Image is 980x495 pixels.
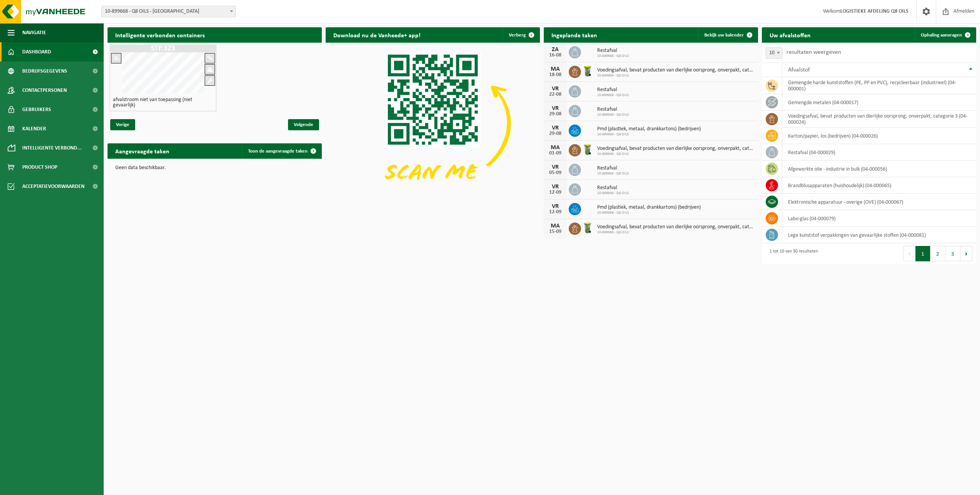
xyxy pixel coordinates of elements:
div: 29-08 [548,111,563,117]
span: 10-899668 - Q8 OILS [597,230,754,235]
span: Product Shop [22,158,57,177]
td: afgewerkte olie - industrie in bulk (04-000056) [782,161,976,177]
div: 29-08 [548,131,563,136]
span: Navigatie [22,23,46,42]
span: Pmd (plastiek, metaal, drankkartons) (bedrijven) [597,126,701,132]
h2: Intelligente verbonden containers [108,27,322,42]
span: Voedingsafval, bevat producten van dierlijke oorsprong, onverpakt, categorie 3 [597,146,754,152]
span: Dashboard [22,42,51,61]
h2: Ingeplande taken [544,27,605,42]
span: Restafval [597,165,629,171]
span: 10-899668 - Q8 OILS [597,54,629,58]
div: MA [548,223,563,229]
div: VR [548,164,563,170]
span: Pmd (plastiek, metaal, drankkartons) (bedrijven) [597,204,701,211]
td: labo-glas (04-000079) [782,210,976,227]
div: 12-09 [548,190,563,195]
span: Restafval [597,185,629,191]
td: brandblusapparaten (huishoudelijk) (04-000065) [782,177,976,194]
td: restafval (04-000029) [782,144,976,161]
button: Verberg [503,27,539,43]
button: Next [960,246,972,261]
img: Download de VHEPlus App [326,43,540,204]
span: Voedingsafval, bevat producten van dierlijke oorsprong, onverpakt, categorie 3 [597,67,754,73]
span: Toon de aangevraagde taken [248,149,308,154]
span: 10-899668 - Q8 OILS [597,113,629,117]
span: 10-899668 - Q8 OILS [597,152,754,156]
div: VR [548,203,563,209]
p: Geen data beschikbaar. [115,165,314,171]
span: Acceptatievoorwaarden [22,177,84,196]
div: ZA [548,47,563,53]
h1: STP.323 [111,45,215,52]
span: 10-899668 - Q8 OILS [597,132,701,137]
span: Voedingsafval, bevat producten van dierlijke oorsprong, onverpakt, categorie 3 [597,224,754,230]
span: Vorige [110,119,135,130]
span: Verberg [509,33,526,38]
button: 2 [930,246,945,261]
td: voedingsafval, bevat producten van dierlijke oorsprong, onverpakt, categorie 3 (04-000024) [782,111,976,128]
strong: LOGISTIEKE AFDELING Q8 OILS [840,8,909,14]
span: 10-899668 - Q8 OILS [597,93,629,98]
span: Ophaling aanvragen [921,33,962,38]
a: Toon de aangevraagde taken [242,143,321,159]
span: Bekijk uw kalender [704,33,744,38]
div: MA [548,66,563,72]
h2: Aangevraagde taken [108,143,177,158]
span: Restafval [597,87,629,93]
div: VR [548,86,563,92]
span: Afvalstof [788,67,810,73]
span: 10-899668 - Q8 OILS [597,211,701,215]
td: gemengde metalen (04-000017) [782,94,976,111]
div: 16-08 [548,53,563,58]
span: Gebruikers [22,100,51,119]
td: karton/papier, los (bedrijven) (04-000026) [782,128,976,144]
div: 1 tot 10 van 30 resultaten [766,245,818,262]
label: resultaten weergeven [786,49,841,55]
img: WB-0140-HPE-GN-50 [581,65,594,78]
span: 10 [766,48,782,58]
span: Intelligente verbond... [22,138,82,158]
div: 22-08 [548,92,563,97]
h2: Uw afvalstoffen [762,27,818,42]
span: 10-899668 - Q8 OILS [597,73,754,78]
h2: Download nu de Vanheede+ app! [326,27,428,42]
div: 01-09 [548,151,563,156]
td: gemengde harde kunststoffen (PE, PP en PVC), recycleerbaar (industrieel) (04-000001) [782,77,976,94]
div: MA [548,145,563,151]
button: Previous [903,246,915,261]
span: Bedrijfsgegevens [22,61,67,81]
span: Contactpersonen [22,81,67,100]
button: 3 [945,246,960,261]
td: lege kunststof verpakkingen van gevaarlijke stoffen (04-000081) [782,227,976,243]
span: 10 [766,47,783,59]
div: 15-09 [548,229,563,234]
a: Ophaling aanvragen [915,27,975,43]
span: 10-899668 - Q8 OILS - ANTWERPEN [101,6,236,17]
span: 10-899668 - Q8 OILS [597,171,629,176]
div: 12-09 [548,209,563,215]
div: VR [548,184,563,190]
button: 1 [915,246,930,261]
span: 10-899668 - Q8 OILS [597,191,629,196]
a: Bekijk uw kalender [698,27,757,43]
div: 05-09 [548,170,563,176]
span: Kalender [22,119,46,138]
span: Volgende [288,119,319,130]
span: Restafval [597,48,629,54]
td: elektronische apparatuur - overige (OVE) (04-000067) [782,194,976,210]
span: Restafval [597,106,629,113]
div: VR [548,125,563,131]
h4: afvalstroom niet van toepassing (niet gevaarlijk) [113,97,213,108]
div: VR [548,105,563,111]
img: WB-0140-HPE-GN-50 [581,143,594,156]
img: WB-0140-HPE-GN-50 [581,221,594,234]
div: 18-08 [548,72,563,78]
span: 10-899668 - Q8 OILS - ANTWERPEN [102,6,235,17]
